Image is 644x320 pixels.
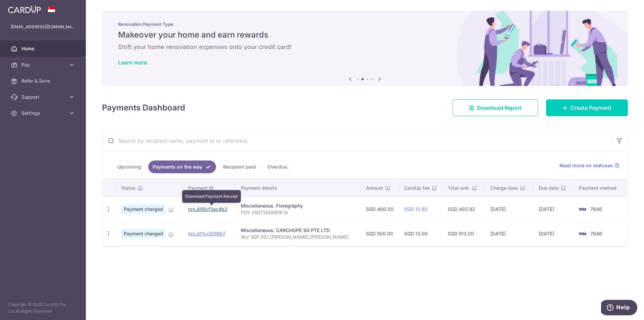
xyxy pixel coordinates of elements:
span: CardUp fee [404,185,430,191]
a: txn_bf1cc50f6b7 [188,231,225,236]
span: 7646 [590,206,602,212]
img: Renovation banner [102,11,628,86]
a: Download Report [452,99,538,116]
h6: Shift your home renovation expenses onto your credit card! [118,43,612,51]
p: INV SEP 001 [PERSON_NAME] [PERSON_NAME] [241,234,355,240]
span: Payment charged [121,204,166,214]
span: Charge date [490,185,518,191]
div: Download Payment Receipt [182,190,241,203]
th: Payment details [235,179,361,197]
td: SGD 500.00 [361,221,399,246]
span: Support [21,94,66,100]
iframe: Opens a widget where you can find more information [601,300,637,317]
td: [DATE] [533,197,574,221]
a: Read more on statuses [559,162,620,169]
td: [DATE] [485,221,533,246]
span: Read more on statuses [559,162,613,169]
td: SGD 480.00 [361,197,399,221]
span: 7646 [590,231,602,236]
input: Search by recipient name, payment id or reference [102,130,611,151]
span: Download Report [477,104,522,112]
td: SGD 493.92 [442,197,485,221]
a: txn_695cf3ac4b2 [188,206,227,212]
td: [DATE] [485,197,533,221]
span: Home [21,45,66,52]
span: Amount [366,185,383,191]
div: Miscellaneous. Fioregraphy [241,202,355,209]
img: CardUp [8,5,41,13]
a: Payments on the way [148,161,216,173]
span: Pay [21,61,66,68]
th: Payment ID [183,179,235,197]
span: Settings [21,110,66,117]
span: Create Payment [571,104,611,112]
p: FGY 25072600R1E N [241,209,355,216]
th: Payment method [574,179,628,197]
img: Bank Card [576,230,589,238]
span: Due date [539,185,559,191]
a: Recipient paid [219,161,260,173]
a: Upcoming [113,161,146,173]
a: SGD 13.92 [404,206,428,212]
p: Renovation Payment Type [118,21,612,27]
h5: Makeover your home and earn rewards [118,30,612,40]
span: Payment charged [121,229,166,238]
span: Total amt. [448,185,470,191]
div: Miscellaneous. CARCHOPE SG PTE LTD [241,227,355,234]
h4: Payments Dashboard [102,102,185,114]
img: Bank Card [576,205,589,213]
td: [DATE] [533,221,574,246]
span: Refer & Save [21,78,66,84]
td: SGD 13.00 [399,221,442,246]
a: Create Payment [546,99,628,116]
a: Overdue [263,161,291,173]
a: Learn more [118,59,147,66]
p: [EMAIL_ADDRESS][DOMAIN_NAME] [11,24,75,30]
td: SGD 513.00 [442,221,485,246]
span: Status [121,185,136,191]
